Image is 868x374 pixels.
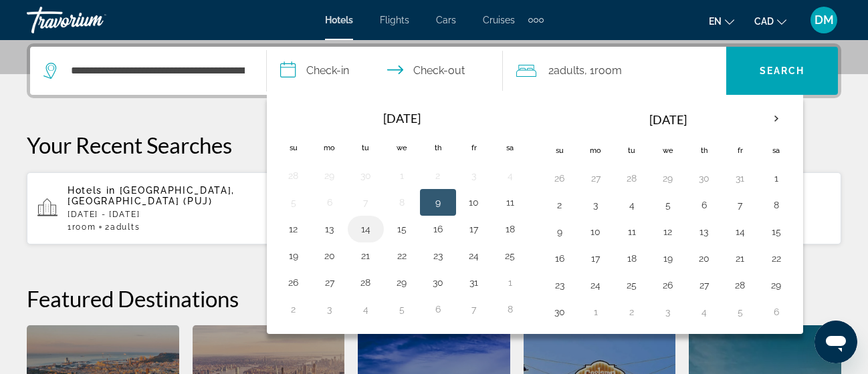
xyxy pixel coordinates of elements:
span: 2 [105,222,140,232]
button: Day 26 [657,276,679,295]
span: Hotels in [68,185,116,196]
button: Day 21 [730,249,751,268]
button: Day 30 [549,303,570,321]
button: Day 29 [657,169,679,188]
button: Day 1 [585,303,607,321]
button: Day 6 [319,193,340,212]
button: Day 30 [693,169,715,188]
span: Adults [110,222,140,232]
button: Day 5 [657,196,679,214]
button: Day 4 [355,300,376,319]
button: Day 26 [283,273,304,292]
button: Day 19 [657,249,679,268]
button: Day 22 [391,246,413,265]
button: Travelers: 2 adults, 0 children [503,47,726,95]
button: Hotels in [GEOGRAPHIC_DATA], [GEOGRAPHIC_DATA] (PUJ)[DATE] - [DATE]1Room2Adults [27,172,290,245]
button: Day 25 [621,276,643,295]
button: Day 28 [730,276,751,295]
button: Day 15 [391,220,413,238]
p: [DATE] - [DATE] [68,210,279,219]
button: Day 28 [283,166,304,185]
button: Day 4 [621,196,643,214]
button: Day 7 [730,196,751,214]
span: , 1 [584,61,622,80]
button: Day 8 [500,300,521,319]
button: Day 2 [427,166,449,185]
button: Day 19 [283,246,304,265]
button: Day 2 [621,303,643,321]
button: User Menu [806,6,841,34]
p: Your Recent Searches [27,132,841,158]
button: Day 7 [463,300,485,319]
button: Day 3 [319,300,340,319]
button: Extra navigation items [528,9,544,31]
button: Day 14 [355,220,376,238]
button: Day 18 [500,220,521,238]
button: Day 10 [585,222,607,241]
button: Day 5 [730,303,751,321]
button: Day 8 [766,196,787,214]
a: Hotels [325,15,353,25]
button: Day 16 [427,220,449,238]
span: CAD [754,16,774,27]
button: Day 30 [427,273,449,292]
button: Day 27 [585,169,607,188]
button: Day 1 [500,273,521,292]
a: Cruises [483,15,515,25]
button: Day 25 [500,246,521,265]
button: Day 13 [319,220,340,238]
button: Day 9 [549,222,570,241]
h2: Featured Destinations [27,285,841,312]
button: Day 10 [463,193,485,212]
button: Day 5 [391,300,413,319]
button: Day 15 [766,222,787,241]
button: Search [726,47,838,95]
span: 2 [548,61,584,80]
button: Day 4 [693,303,715,321]
button: Day 23 [549,276,570,295]
button: Day 12 [283,220,304,238]
button: Day 29 [391,273,413,292]
button: Change currency [754,11,786,31]
span: en [709,16,722,27]
th: [DATE] [312,104,492,133]
button: Day 29 [766,276,787,295]
button: Day 31 [463,273,485,292]
button: Day 21 [355,246,376,265]
button: Day 28 [621,169,643,188]
button: Day 29 [319,166,340,185]
span: 1 [68,222,96,232]
a: Cars [436,15,456,25]
button: Day 12 [657,222,679,241]
div: Search widget [30,47,838,95]
button: Day 27 [693,276,715,295]
button: Day 28 [355,273,376,292]
a: Flights [380,15,409,25]
button: Select check in and out date [267,47,504,95]
button: Day 3 [585,196,607,214]
button: Day 22 [766,249,787,268]
button: Change language [709,11,734,31]
button: Day 17 [463,220,485,238]
button: Day 8 [391,193,413,212]
button: Day 24 [463,246,485,265]
button: Day 30 [355,166,376,185]
button: Day 31 [730,169,751,188]
button: Day 24 [585,276,607,295]
button: Day 16 [549,249,570,268]
table: Left calendar grid [276,104,528,323]
button: Day 1 [766,169,787,188]
button: Day 3 [657,303,679,321]
table: Right calendar grid [542,104,794,325]
button: Day 6 [427,300,449,319]
span: DM [815,13,834,27]
button: Day 14 [730,222,751,241]
button: Day 13 [693,222,715,241]
button: Day 27 [319,273,340,292]
button: Day 20 [319,246,340,265]
span: Room [594,64,622,77]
